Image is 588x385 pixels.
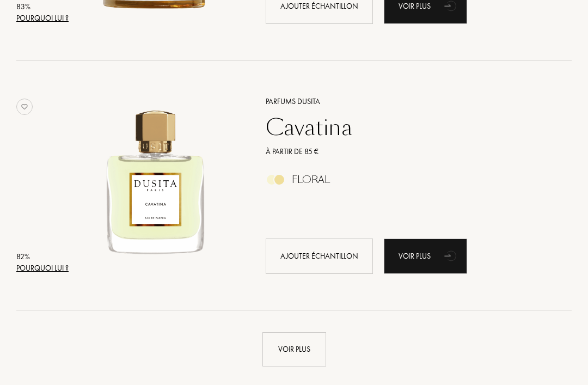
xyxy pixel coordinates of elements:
[384,239,467,274] div: Voir plus
[384,239,467,274] a: Voir plusanimation
[258,146,556,157] a: À partir de 85 €
[258,114,556,140] a: Cavatina
[70,94,241,265] img: Cavatina Parfums Dusita
[16,13,69,24] div: Pourquoi lui ?
[16,99,33,115] img: no_like_p.png
[70,82,249,286] a: Cavatina Parfums Dusita
[292,174,330,186] div: Floral
[258,177,556,188] a: Floral
[262,332,326,366] div: Voir plus
[440,245,462,266] div: animation
[16,251,69,262] div: 82 %
[266,239,373,274] div: Ajouter échantillon
[16,1,69,13] div: 83 %
[258,96,556,107] a: Parfums Dusita
[16,262,69,274] div: Pourquoi lui ?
